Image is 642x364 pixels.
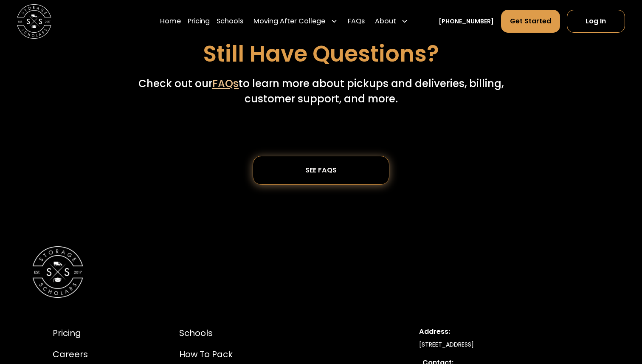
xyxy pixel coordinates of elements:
[188,9,210,33] a: Pricing
[250,9,341,33] div: Moving After College
[372,9,411,33] div: About
[567,10,625,33] a: Log In
[217,9,243,33] a: Schools
[179,348,260,361] a: How to Pack
[17,4,51,39] img: Storage Scholars main logo
[53,348,107,361] a: Careers
[53,327,107,339] a: Pricing
[253,16,325,26] div: Moving After College
[501,10,560,33] a: Get Started
[253,156,389,185] a: SEE FAQs
[32,246,84,298] img: Storage Scholars Logomark.
[160,9,181,33] a: Home
[348,9,365,33] a: FAQs
[419,340,589,349] div: [STREET_ADDRESS]
[212,76,239,90] a: FAQs
[116,76,526,107] p: Check out our to learn more about pickups and deliveries, billing, customer support, and more.
[305,166,337,174] div: SEE FAQs
[179,327,260,339] a: Schools
[375,16,396,26] div: About
[419,327,589,337] div: Address:
[203,41,439,68] h2: Still Have Questions?
[439,17,494,26] a: [PHONE_NUMBER]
